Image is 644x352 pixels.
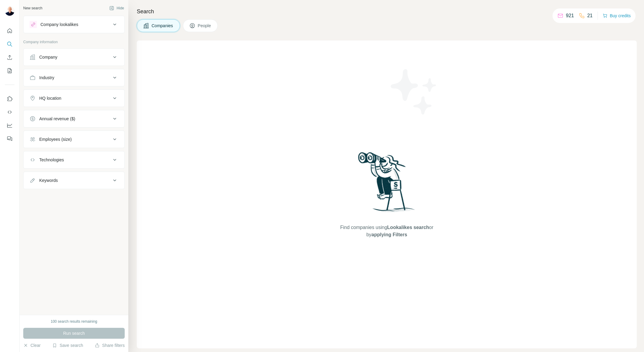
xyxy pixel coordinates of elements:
span: People [198,23,212,29]
h4: Search [137,7,637,16]
button: Employees (size) [24,132,124,147]
button: Use Surfe on LinkedIn [5,93,14,104]
button: HQ location [24,91,124,105]
button: Keywords [24,173,124,188]
div: Company lookalikes [40,21,78,27]
div: New search [23,5,42,11]
p: 21 [587,12,593,19]
span: Lookalikes search [387,225,429,230]
button: Clear [23,342,40,348]
button: Buy credits [603,11,631,20]
img: Surfe Illustration - Woman searching with binoculars [355,150,418,218]
span: Companies [152,23,174,29]
div: Annual revenue ($) [39,116,75,122]
div: Industry [39,75,54,81]
p: Company information [23,39,125,45]
button: Search [5,39,14,50]
button: Technologies [24,153,124,167]
button: Industry [24,70,124,85]
div: Technologies [39,157,64,163]
button: Feedback [5,133,14,144]
p: 921 [566,12,574,19]
button: My lists [5,65,14,76]
button: Hide [105,4,128,13]
img: Surfe Illustration - Stars [387,65,441,119]
img: Avatar [5,6,14,16]
button: Share filters [95,342,125,348]
button: Dashboard [5,120,14,131]
div: 100 search results remaining [51,319,97,324]
div: Company [39,54,57,60]
button: Company lookalikes [24,17,124,32]
div: Employees (size) [39,136,72,142]
div: HQ location [39,95,61,101]
button: Company [24,50,124,64]
button: Use Surfe API [5,107,14,118]
button: Enrich CSV [5,52,14,63]
button: Quick start [5,25,14,36]
span: applying Filters [371,232,407,237]
button: Save search [52,342,83,348]
div: Keywords [39,177,58,183]
span: Find companies using or by [338,224,435,238]
button: Annual revenue ($) [24,111,124,126]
